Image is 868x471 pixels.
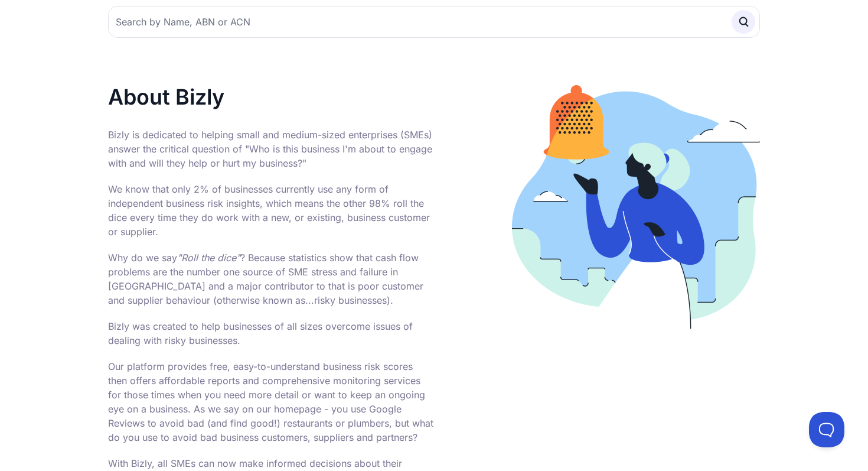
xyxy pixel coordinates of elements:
iframe: Toggle Customer Support [809,412,844,447]
p: We know that only 2% of businesses currently use any form of independent business risk insights, ... [108,182,434,239]
p: Bizly is dedicated to helping small and medium-sized enterprises (SMEs) answer the critical quest... [108,128,434,170]
p: Why do we say ? Because statistics show that cash flow problems are the number one source of SME ... [108,251,434,307]
p: Our platform provides free, easy-to-understand business risk scores then offers affordable report... [108,359,434,444]
p: Bizly was created to help businesses of all sizes overcome issues of dealing with risky businesses. [108,319,434,347]
input: Search by Name, ABN or ACN [108,6,760,38]
i: "Roll the dice" [177,252,240,264]
h1: About Bizly [108,85,434,109]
